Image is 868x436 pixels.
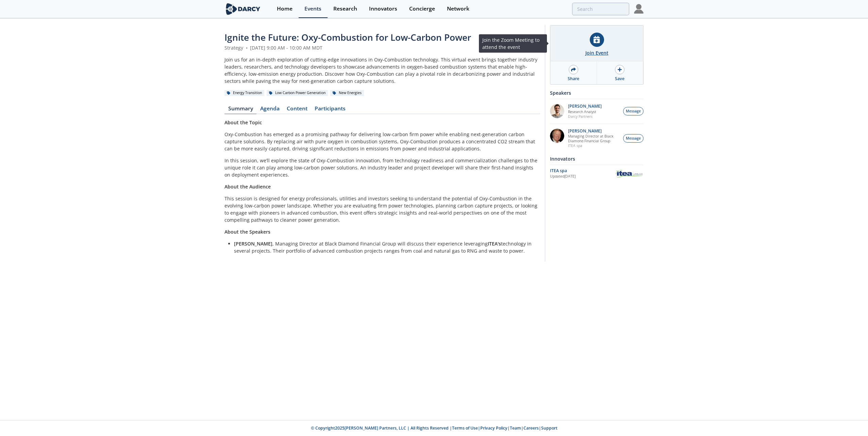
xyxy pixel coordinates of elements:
[550,167,644,179] a: ITEA spa Updated[DATE] ITEA spa
[333,6,357,12] div: Research
[550,168,615,174] div: ITEA spa
[224,229,270,235] strong: About the Speakers
[283,106,311,114] a: Content
[550,104,564,118] img: e78dc165-e339-43be-b819-6f39ce58aec6
[224,106,256,114] a: Summary
[224,157,540,178] p: In this session, we’ll explore the state of Oxy-Combustion innovation, from technology readiness ...
[568,114,602,119] p: Darcy Partners
[634,4,644,14] img: Profile
[234,240,535,254] li: , Managing Director at Black Diamond Financial Group will discuss their experience leveraging tec...
[182,425,686,431] p: © Copyright 2025 [PERSON_NAME] Partners, LLC | All Rights Reserved | | | | |
[224,195,540,223] p: This session is designed for energy professionals, utilities and investors seeking to understand ...
[277,6,293,12] div: Home
[304,6,321,12] div: Events
[488,240,501,247] strong: ITEA's
[585,49,608,56] div: Join Event
[447,6,469,12] div: Network
[623,134,644,143] button: Message
[626,136,641,141] span: Message
[568,109,602,114] p: Research Analyst
[568,129,620,133] p: [PERSON_NAME]
[224,119,262,126] strong: About the Topic
[369,6,397,12] div: Innovators
[480,425,507,431] a: Privacy Policy
[550,129,564,143] img: 5c882eca-8b14-43be-9dc2-518e113e9a37
[550,87,644,99] div: Speakers
[541,425,557,431] a: Support
[550,174,615,179] div: Updated [DATE]
[224,44,540,51] div: Strategy [DATE] 9:00 AM - 10:00 AM MDT
[330,90,364,96] div: New Energies
[550,153,644,165] div: Innovators
[623,107,644,115] button: Message
[224,131,540,152] p: Oxy-Combustion has emerged as a promising pathway for delivering low-carbon firm power while enab...
[452,425,478,431] a: Terms of Use
[256,106,283,114] a: Agenda
[234,240,272,247] strong: [PERSON_NAME]
[267,90,328,96] div: Low Carbon Power Generation
[568,143,620,148] p: ITEA spa
[626,109,641,114] span: Message
[568,134,620,143] p: Managing Director at Black Diamond Financial Group
[572,3,629,15] input: Advanced Search
[510,425,521,431] a: Team
[615,169,644,179] img: ITEA spa
[523,425,539,431] a: Careers
[615,76,624,82] div: Save
[409,6,435,12] div: Concierge
[224,3,262,15] img: logo-wide.svg
[224,31,471,43] span: Ignite the Future: Oxy-Combustion for Low-Carbon Power
[245,44,249,51] span: •
[224,183,271,190] strong: About the Audience
[224,56,540,85] div: Join us for an in-depth exploration of cutting-edge innovations in Oxy-Combustion technology. Thi...
[311,106,349,114] a: Participants
[568,76,579,82] div: Share
[224,90,264,96] div: Energy Transition
[568,104,602,109] p: [PERSON_NAME]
